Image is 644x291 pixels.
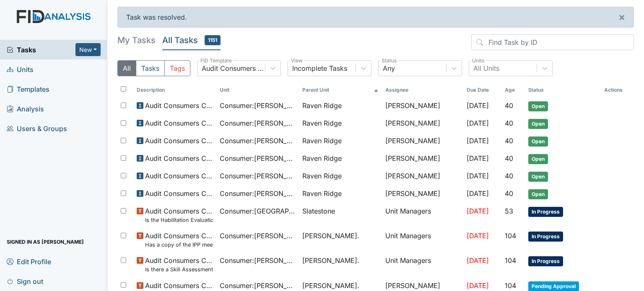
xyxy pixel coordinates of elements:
td: [PERSON_NAME] [382,150,463,167]
button: × [610,7,634,27]
span: Raven Ridge [302,153,342,163]
button: New [75,43,101,56]
span: [DATE] [467,154,489,162]
div: Type filter [117,60,190,76]
span: [DATE] [467,119,489,127]
span: Audit Consumers Charts [145,171,213,181]
th: Toggle SortBy [501,83,525,97]
span: 104 [505,232,516,240]
h5: All Tasks [162,34,221,46]
button: All [117,60,136,76]
small: Is the Habilitation Evaluation current (no more than one year old)? [145,216,213,224]
td: [PERSON_NAME] [382,97,463,115]
span: Audit Consumers Charts [145,136,213,146]
span: Consumer : [PERSON_NAME] [220,153,296,163]
td: [PERSON_NAME] [382,115,463,132]
span: Consumer : [PERSON_NAME] [220,100,296,111]
span: Consumer : [PERSON_NAME] [220,136,296,146]
span: Sign out [7,275,43,288]
div: Task was resolved. [117,7,634,28]
div: Incomplete Tasks [292,63,347,73]
span: Open [528,119,548,129]
span: [DATE] [467,101,489,110]
span: In Progress [528,232,563,242]
span: Units [7,63,34,76]
h5: My Tasks [117,34,156,46]
span: [DATE] [467,189,489,198]
span: 40 [505,101,513,110]
span: Signed in as [PERSON_NAME] [7,235,84,248]
span: Open [528,189,548,199]
span: 1151 [205,35,221,45]
td: Unit Managers [382,203,463,227]
td: [PERSON_NAME] [382,167,463,185]
span: Audit Consumers Charts Is there a Skill Assessment completed and updated yearly (no more than one... [145,255,213,273]
span: [PERSON_NAME]. [302,255,359,265]
small: Has a copy of the IPP meeting been sent to the Parent/Guardian [DATE] of the meeting? [145,241,213,249]
span: 104 [505,281,516,290]
span: Edit Profile [7,255,51,268]
span: Consumer : [PERSON_NAME] [220,231,296,241]
span: Raven Ridge [302,188,342,198]
button: Tags [164,60,190,76]
span: [DATE] [467,256,489,265]
a: Tasks [7,45,75,55]
span: Audit Consumers Charts Has a copy of the IPP meeting been sent to the Parent/Guardian within 30 d... [145,231,213,249]
span: [DATE] [467,232,489,240]
div: Audit Consumers Charts [202,63,266,73]
input: Toggle All Rows Selected [121,86,126,92]
span: [DATE] [467,281,489,290]
small: Is there a Skill Assessment completed and updated yearly (no more than one year old) [145,265,213,273]
th: Assignee [382,83,463,97]
span: 40 [505,119,513,127]
span: [PERSON_NAME]. [302,231,359,241]
span: Consumer : [PERSON_NAME] [220,255,296,265]
span: [DATE] [467,207,489,215]
span: Audit Consumers Charts [145,188,213,198]
th: Toggle SortBy [216,83,299,97]
td: Unit Managers [382,252,463,277]
span: In Progress [528,256,563,266]
th: Toggle SortBy [299,83,382,97]
div: Any [383,63,395,73]
span: [DATE] [467,136,489,145]
th: Toggle SortBy [463,83,501,97]
th: Toggle SortBy [525,83,601,97]
span: [PERSON_NAME]. [302,281,359,291]
span: Open [528,172,548,182]
span: Analysis [7,102,44,115]
span: Open [528,101,548,111]
span: 53 [505,207,513,215]
span: In Progress [528,207,563,217]
span: Slatestone [302,206,335,216]
th: Toggle SortBy [133,83,216,97]
span: Raven Ridge [302,171,342,181]
div: All Units [473,63,499,73]
span: [DATE] [467,172,489,180]
span: Audit Consumers Charts [145,118,213,128]
span: Consumer : [PERSON_NAME] [220,188,296,198]
span: Consumer : [PERSON_NAME] [220,281,296,291]
span: Templates [7,82,49,95]
span: Open [528,136,548,147]
span: Consumer : [GEOGRAPHIC_DATA], [GEOGRAPHIC_DATA] [220,206,296,216]
span: Consumer : [PERSON_NAME] [220,118,296,128]
span: Raven Ridge [302,100,342,111]
span: Audit Consumers Charts [145,100,213,111]
span: Open [528,154,548,164]
button: Tasks [136,60,165,76]
span: 40 [505,136,513,145]
td: [PERSON_NAME] [382,185,463,203]
span: 104 [505,256,516,265]
input: Find Task by ID [471,34,634,50]
span: Audit Consumers Charts Is the Habilitation Evaluation current (no more than one year old)? [145,206,213,224]
span: Users & Groups [7,122,67,135]
span: 40 [505,172,513,180]
span: 40 [505,189,513,198]
span: × [618,11,625,23]
span: Consumer : [PERSON_NAME][GEOGRAPHIC_DATA] [220,171,296,181]
span: 40 [505,154,513,162]
td: [PERSON_NAME] [382,132,463,150]
th: Actions [601,83,634,97]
